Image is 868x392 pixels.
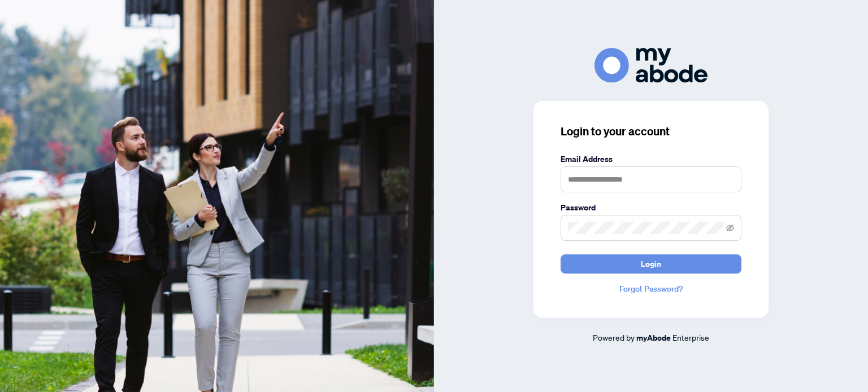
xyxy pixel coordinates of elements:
[561,201,741,214] label: Password
[636,332,671,344] a: myAbode
[593,332,635,342] span: Powered by
[561,254,741,274] button: Login
[594,48,708,82] img: ma-logo
[561,124,741,139] h3: Login to your account
[561,283,741,295] a: Forgot Password?
[641,255,661,273] span: Login
[726,224,734,232] span: eye-invisible
[672,332,709,342] span: Enterprise
[561,153,741,165] label: Email Address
